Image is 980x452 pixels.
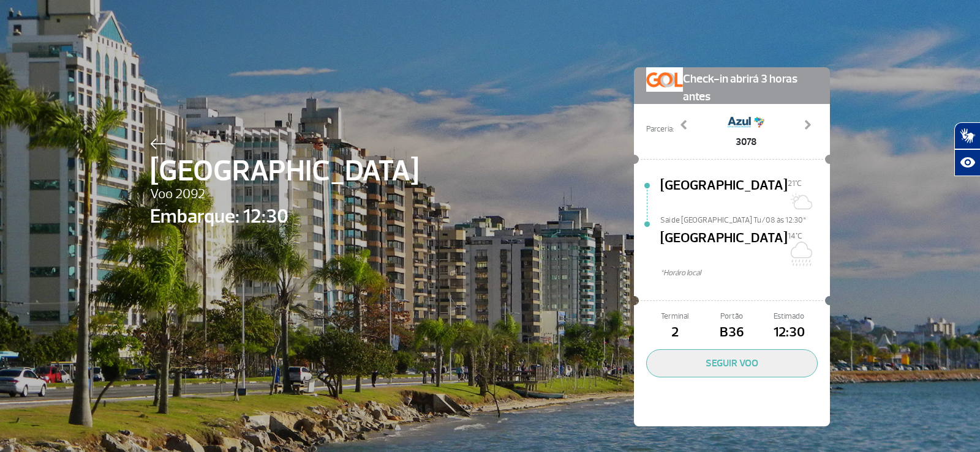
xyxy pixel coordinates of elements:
[646,124,674,135] span: Parceria:
[728,135,764,149] span: 3078
[954,122,980,176] div: Plugin de acessibilidade da Hand Talk.
[660,228,788,267] span: [GEOGRAPHIC_DATA]
[703,322,760,343] span: B36
[683,67,818,106] span: Check-in abrirá 3 horas antes
[761,311,818,322] span: Estimado
[954,149,980,176] button: Abrir recursos assistivos.
[788,179,802,188] span: 21°C
[646,349,818,377] button: SEGUIR VOO
[954,122,980,149] button: Abrir tradutor de língua de sinais.
[150,202,419,231] span: Embarque: 12:30
[150,184,419,205] span: Voo 2092
[150,149,419,193] span: [GEOGRAPHIC_DATA]
[660,215,830,223] span: Sai de [GEOGRAPHIC_DATA] Tu/08 às 12:30*
[788,189,812,213] img: Sol com muitas nuvens
[660,267,830,279] span: *Horáro local
[788,231,802,241] span: 14°C
[660,176,788,215] span: [GEOGRAPHIC_DATA]
[703,311,760,322] span: Portão
[761,322,818,343] span: 12:30
[646,311,703,322] span: Terminal
[646,322,703,343] span: 2
[788,242,812,266] img: Chuvoso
